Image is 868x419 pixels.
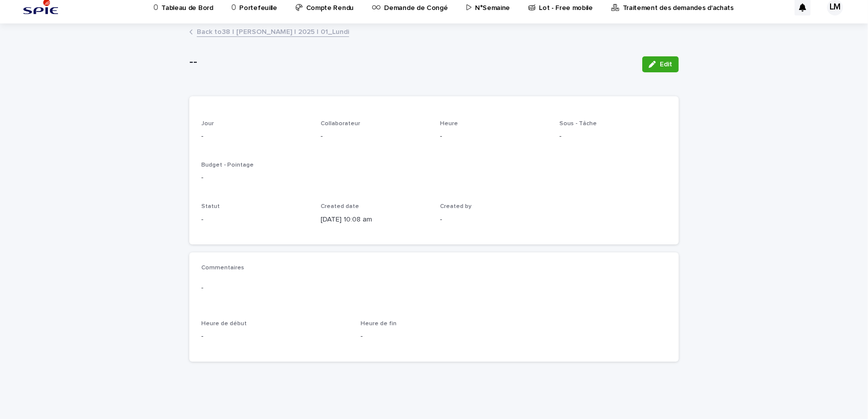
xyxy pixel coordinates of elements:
[361,331,508,342] p: -
[361,321,397,327] span: Heure de fin
[321,121,360,127] span: Collaborateur
[559,121,597,127] span: Sous - Tâche
[440,214,547,225] p: -
[559,131,667,142] p: -
[201,214,309,225] p: -
[201,283,667,293] p: -
[321,214,428,225] p: [DATE] 10:08 am
[201,173,667,183] p: -
[440,131,547,142] p: -
[440,204,471,209] span: Created by
[197,25,349,37] a: Back to38 | [PERSON_NAME] | 2025 | 01_Lundi
[189,55,634,69] p: --
[201,204,220,209] span: Statut
[201,321,247,327] span: Heure de début
[660,61,672,68] span: Edit
[201,131,309,142] p: -
[201,121,214,127] span: Jour
[642,56,679,72] button: Edit
[201,162,254,168] span: Budget - Pointage
[201,265,244,271] span: Commentaires
[321,204,359,209] span: Created date
[321,131,428,142] p: -
[440,121,458,127] span: Heure
[201,331,349,342] p: -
